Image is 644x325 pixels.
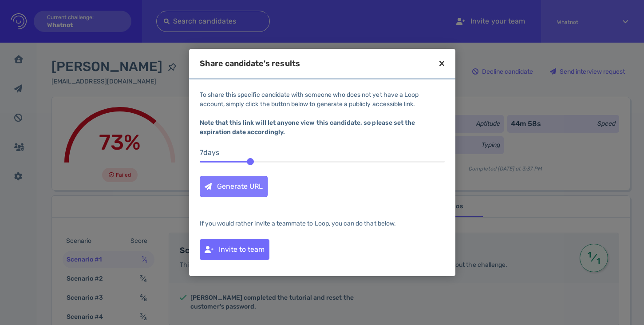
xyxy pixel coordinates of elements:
[200,239,269,260] div: Invite to team
[200,239,269,260] button: Invite to team
[200,147,445,158] div: 7 day s
[200,176,267,197] div: Generate URL
[200,219,445,228] div: If you would rather invite a teammate to Loop, you can do that below.
[200,90,445,137] div: To share this specific candidate with someone who does not yet have a Loop account, simply click ...
[200,176,268,197] button: Generate URL
[200,119,415,136] b: Note that this link will let anyone view this candidate, so please set the expiration date accord...
[200,59,300,67] div: Share candidate's results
